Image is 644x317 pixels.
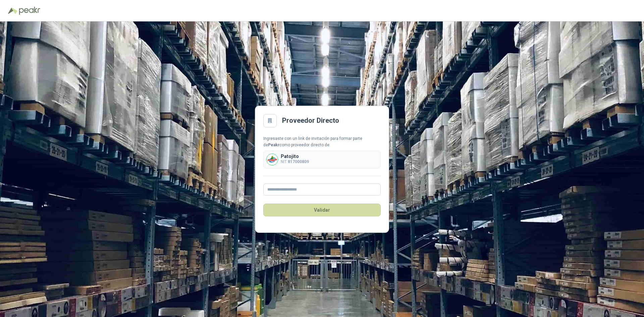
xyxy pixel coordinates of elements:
[267,154,278,165] img: Company Logo
[8,7,17,14] img: Logo
[288,159,309,164] b: 817000809
[19,7,40,15] img: Peakr
[263,204,381,216] button: Validar
[281,159,309,165] p: NIT
[281,154,309,159] p: Patojito
[282,115,339,126] h2: Proveedor Directo
[268,143,279,147] b: Peakr
[263,136,381,148] div: Ingresaste con un link de invitación para formar parte de como proveedor directo de:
